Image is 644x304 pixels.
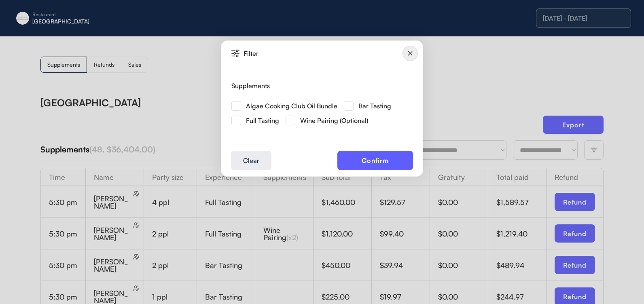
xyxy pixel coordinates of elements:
[231,101,241,111] img: Rectangle%20315.svg
[246,117,279,124] div: Full Tasting
[231,151,271,170] button: Clear
[337,151,413,170] button: Confirm
[231,82,270,89] div: Supplements
[286,116,295,125] img: Rectangle%20315.svg
[358,103,391,109] div: Bar Tasting
[300,117,368,124] div: Wine Pairing (Optional)
[244,50,304,57] div: Filter
[231,116,241,125] img: Rectangle%20315.svg
[246,103,337,109] div: Algae Cooking Club Oil Bundle
[402,46,418,61] img: Group%2010124643.svg
[344,101,354,111] img: Rectangle%20315.svg
[231,49,239,57] img: Vector%20%2835%29.svg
